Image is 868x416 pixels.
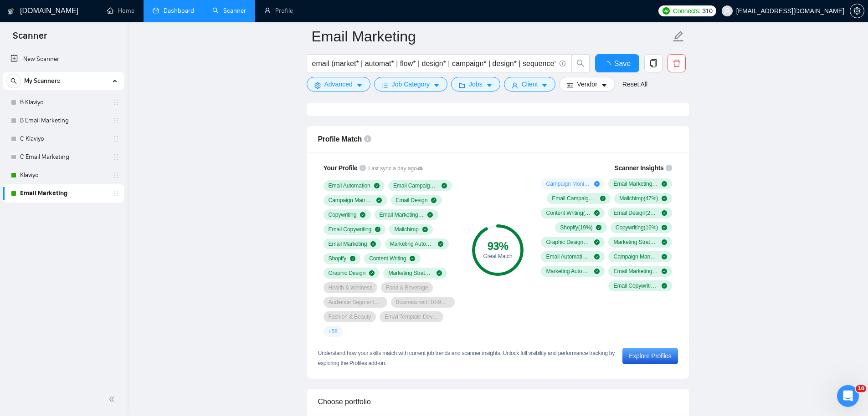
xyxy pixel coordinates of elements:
a: C Email Marketing [20,148,107,166]
div: 93 % [472,241,524,252]
span: check-circle [437,270,442,276]
a: Klaviyo [20,166,107,184]
span: holder [112,117,119,124]
span: holder [112,99,119,106]
span: Content Writing [369,255,406,262]
span: Email Copywriting [329,226,372,233]
span: check-circle [662,196,667,201]
span: Email Design [396,197,428,204]
a: C Klaviyo [20,130,107,148]
span: search [572,59,589,67]
span: folder [459,82,465,89]
button: delete [668,54,686,72]
span: Email Marketing ( 98 %) [613,180,658,188]
span: check-circle [662,225,667,230]
span: Campaign Management [329,197,373,204]
iframe: Intercom live chat [837,385,859,407]
span: bars [382,82,388,89]
img: logo [8,4,14,19]
span: Email Campaign Setup ( 78 %) [552,195,596,202]
span: check-circle [662,283,667,289]
span: idcard [567,82,573,89]
span: check-circle [375,227,380,232]
span: Email Marketing Strategy [380,211,424,218]
span: Email Marketing Strategy ( 9 %) [613,268,658,275]
div: Great Match [472,254,524,259]
span: Copywriting [329,211,357,218]
span: Advanced [324,79,353,89]
span: Save [614,58,631,69]
span: search [7,78,21,84]
button: copy [644,54,663,72]
span: Email Marketing [329,240,367,248]
span: user [724,8,730,14]
span: double-left [108,395,118,404]
span: caret-down [486,82,493,89]
button: Explore Profiles [622,348,678,364]
div: Explore Profiles [629,351,671,361]
span: holder [112,172,119,179]
span: Marketing Strategy [388,269,433,277]
input: Search Freelance Jobs... [312,58,555,69]
span: Email Automation [329,182,370,189]
span: delete [668,59,685,67]
span: holder [112,135,119,142]
span: loading [603,61,614,68]
span: check-circle [594,269,600,274]
span: Last sync a day ago [368,164,423,173]
span: Audience Segmentation & Targeting [329,299,382,306]
span: Health & Wellness [329,284,372,291]
span: check-circle [427,212,433,218]
span: info-circle [364,135,371,142]
div: Choose portfolio [318,389,678,415]
span: Scanner [5,29,54,48]
span: check-circle [662,210,667,216]
span: Food & Beverage [386,284,428,291]
span: caret-down [356,82,363,89]
span: copy [645,59,662,67]
a: dashboardDashboard [153,7,194,15]
img: upwork-logo.png [663,7,670,15]
span: user [512,82,518,89]
a: homeHome [107,7,134,15]
span: Copywriting ( 16 %) [616,224,658,231]
span: check-circle [594,239,600,245]
span: check-circle [438,241,443,247]
span: check-circle [410,256,415,261]
span: check-circle [374,183,380,188]
span: Email Copywriting ( 7 %) [613,282,658,289]
span: setting [850,7,864,15]
span: Understand how your skills match with current job trends and scanner insights. Unlock full visibi... [318,350,615,366]
span: check-circle [594,210,600,216]
button: setting [850,4,864,18]
span: info-circle [666,165,672,171]
button: folderJobscaret-down [451,77,500,91]
span: + 58 [329,328,338,335]
span: Campaign Monitor ( 17 %) [546,180,591,188]
span: Your Profile [324,164,358,172]
a: setting [850,7,864,15]
a: B Klaviyo [20,93,107,112]
span: Marketing Strategy ( 16 %) [613,238,658,246]
span: Mailchimp [394,226,418,233]
span: Profile Match [318,135,362,143]
span: check-circle [596,225,601,230]
span: check-circle [662,181,667,187]
button: barsJob Categorycaret-down [374,77,447,91]
span: 10 [856,385,866,392]
span: check-circle [350,256,355,261]
input: Scanner name... [312,25,671,48]
span: edit [673,30,684,42]
a: B Email Marketing [20,112,107,130]
span: Marketing Automation ( 12 %) [546,268,591,275]
span: caret-down [433,82,440,89]
span: Email Automation ( 14 %) [546,253,591,260]
span: plus-circle [594,181,600,187]
span: check-circle [442,183,447,188]
a: Email Marketing [20,184,107,203]
span: 310 [702,6,712,16]
span: setting [314,82,321,89]
button: settingAdvancedcaret-down [307,77,370,91]
span: info-circle [560,61,565,66]
span: check-circle [422,227,428,232]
